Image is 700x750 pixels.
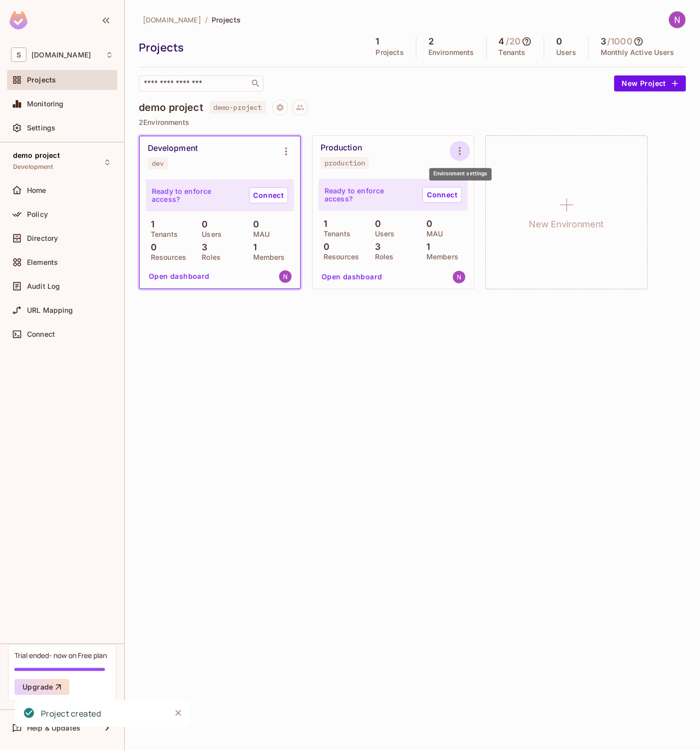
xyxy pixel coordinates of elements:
[27,258,58,266] span: Elements
[421,230,443,238] p: MAU
[529,217,604,232] h1: New Environment
[370,230,395,238] p: Users
[13,163,53,171] span: Development
[319,253,359,261] p: Resources
[27,282,60,290] span: Audit Log
[27,306,73,314] span: URL Mapping
[499,48,526,56] p: Tenants
[428,36,434,46] h5: 2
[11,47,26,62] span: S
[146,230,178,238] p: Tenants
[421,242,430,252] p: 1
[370,253,394,261] p: Roles
[506,36,521,46] h5: / 20
[143,15,201,24] span: [DOMAIN_NAME]
[450,141,470,161] button: Environment settings
[614,75,686,91] button: New Project
[249,187,288,203] a: Connect
[148,143,198,153] div: Development
[197,230,222,238] p: Users
[31,51,91,59] span: Workspace: skyviv.com
[556,48,576,56] p: Users
[209,101,266,114] span: demo-project
[152,187,241,203] p: Ready to enforce access?
[146,219,154,229] p: 1
[248,230,270,238] p: MAU
[146,253,186,261] p: Resources
[318,269,386,285] button: Open dashboard
[248,253,285,261] p: Members
[319,242,330,252] p: 0
[9,11,27,29] img: SReyMgAAAABJRU5ErkJggg==
[601,36,606,46] h5: 3
[14,679,69,695] button: Upgrade
[601,48,674,56] p: Monthly Active Users
[13,151,60,159] span: demo project
[453,271,465,283] img: natapong@skyviv.com
[376,36,379,46] h5: 1
[248,242,257,252] p: 1
[197,253,221,261] p: Roles
[248,219,259,229] p: 0
[325,159,365,167] div: production
[139,101,203,113] h4: demo project
[421,219,432,229] p: 0
[607,36,633,46] h5: / 1000
[197,219,208,229] p: 0
[41,708,101,720] div: Project created
[421,253,458,261] p: Members
[272,104,288,114] span: Project settings
[27,186,46,194] span: Home
[14,651,107,660] div: Trial ended- now on Free plan
[669,11,686,28] img: Natapong Intarasuk
[139,40,359,55] div: Projects
[370,219,381,229] p: 0
[321,143,362,153] div: Production
[27,330,55,338] span: Connect
[428,48,474,56] p: Environments
[146,242,157,252] p: 0
[276,141,296,161] button: Environment settings
[422,187,462,203] a: Connect
[556,36,562,46] h5: 0
[27,100,64,108] span: Monitoring
[325,187,414,203] p: Ready to enforce access?
[27,76,56,84] span: Projects
[319,219,327,229] p: 1
[171,706,186,721] button: Close
[212,15,241,24] span: Projects
[152,159,164,167] div: dev
[197,242,207,252] p: 3
[27,234,58,242] span: Directory
[145,268,214,284] button: Open dashboard
[376,48,404,56] p: Projects
[27,124,55,132] span: Settings
[429,168,492,180] div: Environment settings
[499,36,505,46] h5: 4
[319,230,350,238] p: Tenants
[27,210,48,218] span: Policy
[139,118,686,126] p: 2 Environments
[370,242,380,252] p: 3
[205,15,208,24] li: /
[279,270,292,283] img: natapong@skyviv.com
